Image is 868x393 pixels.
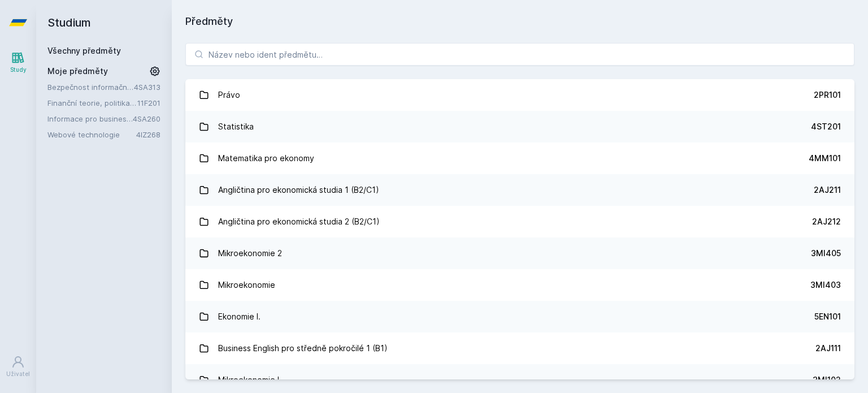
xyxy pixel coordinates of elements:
[185,111,854,142] a: Statistika 4ST201
[47,113,133,124] a: Informace pro business (v angličtině)
[47,97,137,109] a: Finanční teorie, politika a instituce
[185,14,854,29] h1: Předměty
[47,46,121,55] a: Všechny předměty
[218,242,282,265] div: Mikroekonomie 2
[185,237,854,269] a: Mikroekonomie 2 3MI405
[218,84,240,106] div: Právo
[47,129,136,140] a: Webové technologie
[2,349,34,384] a: Uživatel
[10,66,27,74] div: Study
[810,279,841,291] div: 3MI403
[812,216,841,227] div: 2AJ212
[47,66,108,77] span: Moje předměty
[134,83,160,92] a: 4SA313
[185,269,854,301] a: Mikroekonomie 3MI403
[811,121,841,132] div: 4ST201
[185,174,854,206] a: Angličtina pro ekonomická studia 1 (B2/C1) 2AJ211
[2,45,34,80] a: Study
[218,147,314,170] div: Matematika pro ekonomy
[185,43,854,66] input: Název nebo ident předmětu…
[814,89,841,101] div: 2PR101
[218,337,388,360] div: Business English pro středně pokročilé 1 (B1)
[133,114,160,123] a: 4SA260
[814,311,841,322] div: 5EN101
[218,115,254,138] div: Statistika
[218,305,261,328] div: Ekonomie I.
[813,374,841,386] div: 3MI102
[6,370,30,378] div: Uživatel
[185,79,854,111] a: Právo 2PR101
[218,274,275,296] div: Mikroekonomie
[185,142,854,174] a: Matematika pro ekonomy 4MM101
[811,248,841,259] div: 3MI405
[47,81,134,93] a: Bezpečnost informačních systémů
[218,179,379,201] div: Angličtina pro ekonomická studia 1 (B2/C1)
[136,130,160,139] a: 4IZ268
[218,210,380,233] div: Angličtina pro ekonomická studia 2 (B2/C1)
[809,153,841,164] div: 4MM101
[814,184,841,196] div: 2AJ211
[218,369,279,391] div: Mikroekonomie I
[137,98,160,107] a: 11F201
[185,206,854,237] a: Angličtina pro ekonomická studia 2 (B2/C1) 2AJ212
[185,301,854,332] a: Ekonomie I. 5EN101
[815,343,841,354] div: 2AJ111
[185,332,854,364] a: Business English pro středně pokročilé 1 (B1) 2AJ111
